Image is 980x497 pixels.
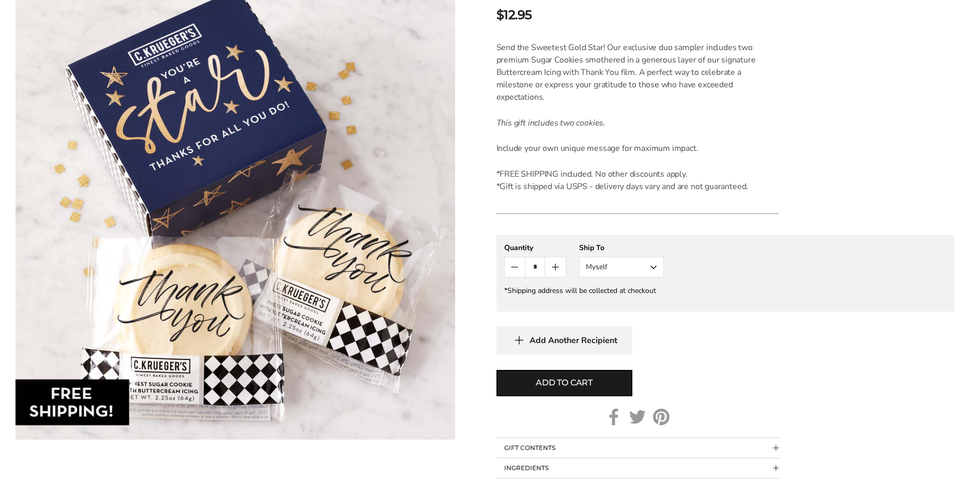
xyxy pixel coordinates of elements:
[545,257,565,277] button: Count plus
[525,257,545,277] input: Quantity
[504,243,566,253] div: Quantity
[496,6,532,24] span: $12.95
[505,257,525,277] button: Count minus
[496,41,779,103] p: Send the Sweetest Gold Star! Our exclusive duo sampler includes two premium Sugar Cookies smother...
[504,286,946,296] div: *Shipping address will be collected at checkout
[496,438,779,458] button: Collapsible block button
[579,257,664,277] button: Myself
[496,235,954,312] gfm-form: New recipient
[530,335,617,346] span: Add Another Recipient
[496,142,779,154] p: Include your own unique message for maximum impact.
[496,168,779,180] div: *FREE SHIPPING included. No other discounts apply.
[605,409,622,425] a: Facebook
[629,409,646,425] a: Twitter
[496,370,632,396] button: Add to cart
[653,409,670,425] a: Pinterest
[496,180,779,193] div: *Gift is shipped via USPS - delivery days vary and are not guaranteed.
[496,326,632,354] button: Add Another Recipient
[496,458,779,478] button: Collapsible block button
[8,458,107,489] iframe: Sign Up via Text for Offers
[496,117,606,129] em: This gift includes two cookies.
[579,243,664,253] div: Ship To
[536,377,593,389] span: Add to cart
